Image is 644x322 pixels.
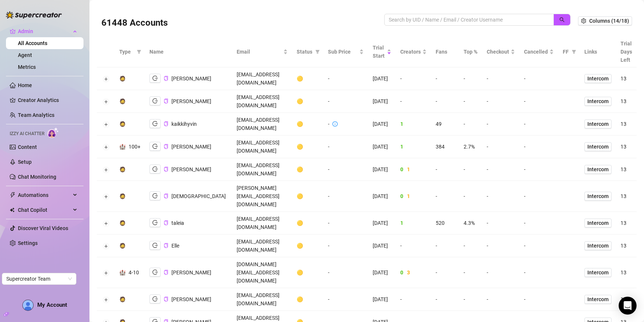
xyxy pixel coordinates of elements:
td: 13 [616,212,637,235]
div: 🧔 [119,97,126,105]
span: Intercom [587,143,609,151]
td: - [396,90,431,113]
td: - [431,235,459,257]
a: Intercom [584,219,612,227]
span: logout [152,220,158,225]
td: [DATE] [368,235,396,257]
span: 🟡 [297,270,303,275]
span: 520 [436,220,445,226]
a: Intercom [584,241,612,250]
span: 0 [400,193,403,199]
span: thunderbolt [10,192,16,198]
a: Intercom [584,119,612,128]
span: filter [570,46,578,57]
td: - [323,257,368,288]
span: [DEMOGRAPHIC_DATA] [171,193,226,199]
td: [EMAIL_ADDRESS][DOMAIN_NAME] [232,235,292,257]
span: Intercom [587,268,609,277]
a: Home [18,82,32,88]
span: Intercom [587,242,609,250]
td: - [459,257,482,288]
button: logout [149,191,161,200]
span: setting [581,18,586,23]
span: 384 [436,144,445,150]
span: My Account [37,302,67,308]
td: 13 [616,136,637,158]
button: Expand row [103,167,109,173]
td: - [459,90,482,113]
div: 4-10 [129,268,139,277]
span: [PERSON_NAME] [171,166,211,172]
span: crown [10,28,16,34]
span: Intercom [587,295,609,303]
button: logout [149,218,161,227]
span: copy [164,121,168,126]
span: Type [119,48,134,56]
span: logout [152,243,158,248]
span: [PERSON_NAME] [171,296,211,302]
span: filter [314,46,321,57]
td: 13 [616,235,637,257]
td: - [520,212,558,235]
button: Copy Account UID [164,243,168,248]
th: Sub Price [323,36,368,67]
div: 🧔 [119,74,126,83]
td: 13 [616,158,637,181]
td: - [459,67,482,90]
td: - [520,113,558,136]
a: Intercom [584,268,612,277]
button: Expand row [103,297,109,303]
span: copy [164,99,168,103]
span: Intercom [587,120,609,128]
td: - [520,158,558,181]
span: taleia [171,220,184,226]
span: 1 [400,220,403,226]
div: 100+ [129,143,141,151]
span: 4.3% [464,220,475,226]
td: [DATE] [368,158,396,181]
td: - [482,67,520,90]
button: Expand row [103,121,109,127]
td: - [431,257,459,288]
button: logout [149,142,161,151]
div: 🧔 [119,295,126,303]
span: 🟡 [297,144,303,150]
td: - [323,67,368,90]
span: logout [152,166,158,172]
button: Columns (14/18) [578,16,632,25]
td: - [396,288,431,311]
span: 🟡 [297,193,303,199]
span: Chat Copilot [18,204,71,216]
span: copy [164,220,168,225]
span: Columns (14/18) [589,18,629,24]
td: [DATE] [368,212,396,235]
span: 1 [400,121,403,127]
td: - [482,113,520,136]
td: - [323,181,368,212]
a: Settings [18,240,38,246]
td: [DATE] [368,136,396,158]
img: Chat Copilot [10,207,15,213]
td: - [323,212,368,235]
span: logout [152,193,158,198]
td: [EMAIL_ADDRESS][DOMAIN_NAME] [232,212,292,235]
td: [EMAIL_ADDRESS][DOMAIN_NAME] [232,113,292,136]
span: [PERSON_NAME] [171,98,211,104]
span: Elle [171,243,179,249]
span: Checkout [487,48,509,56]
span: Sub Price [328,48,358,56]
a: Chat Monitoring [18,174,56,180]
td: - [520,257,558,288]
th: Links [580,36,616,67]
td: [DATE] [368,90,396,113]
button: Copy Account UID [164,193,168,199]
img: AI Chatter [47,127,59,138]
span: [PERSON_NAME] [171,270,211,275]
span: Intercom [587,219,609,227]
span: kaikkihyvin [171,121,197,127]
td: - [323,235,368,257]
div: - [328,120,329,128]
span: Automations [18,189,71,201]
div: Open Intercom Messenger [619,297,637,315]
span: copy [164,270,168,275]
